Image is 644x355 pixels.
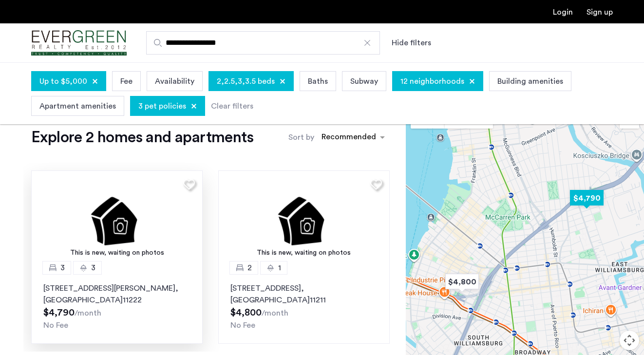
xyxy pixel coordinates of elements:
sub: /month [262,309,288,317]
span: 2 [247,262,252,274]
a: 21[STREET_ADDRESS], [GEOGRAPHIC_DATA]11211No Fee [218,268,390,344]
a: Registration [587,8,613,16]
button: Map camera controls [620,331,639,350]
a: Login [553,8,573,16]
a: 33[STREET_ADDRESS][PERSON_NAME], [GEOGRAPHIC_DATA]11222No Fee [31,268,203,344]
label: Sort by [288,131,314,143]
h1: Explore 2 homes and apartments [31,128,253,147]
span: 12 neighborhoods [400,75,464,87]
span: Baths [308,75,328,87]
span: $4,800 [230,308,262,318]
sub: /month [75,309,101,317]
ng-select: sort-apartment [317,129,390,146]
a: Cazamio Logo [31,25,127,61]
div: Clear filters [211,100,253,112]
img: 2.gif [31,170,203,268]
button: Show or hide filters [392,37,431,49]
a: This is new, waiting on photos [31,170,203,268]
span: Availability [155,75,194,87]
input: Apartment Search [146,31,380,55]
div: $4,800 [441,271,483,293]
span: 3 [91,262,95,274]
p: [STREET_ADDRESS][PERSON_NAME] 11222 [43,282,190,306]
span: Up to $5,000 [39,75,87,87]
div: Recommended [320,131,376,145]
span: No Fee [230,321,255,329]
span: Building amenities [497,75,563,87]
span: $4,790 [43,308,75,318]
img: logo [31,25,127,61]
span: 1 [278,262,281,274]
span: Apartment amenities [39,100,116,112]
p: [STREET_ADDRESS] 11211 [230,282,378,306]
div: $4,790 [566,187,607,209]
span: Fee [120,75,133,87]
span: Subway [350,75,378,87]
img: 2.gif [218,170,390,268]
div: This is new, waiting on photos [36,248,198,258]
span: 2,2.5,3,3.5 beds [217,75,275,87]
div: This is new, waiting on photos [223,248,385,258]
span: No Fee [43,321,68,329]
span: 3 [60,262,65,274]
a: This is new, waiting on photos [218,170,390,268]
span: 3 pet policies [138,100,186,112]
